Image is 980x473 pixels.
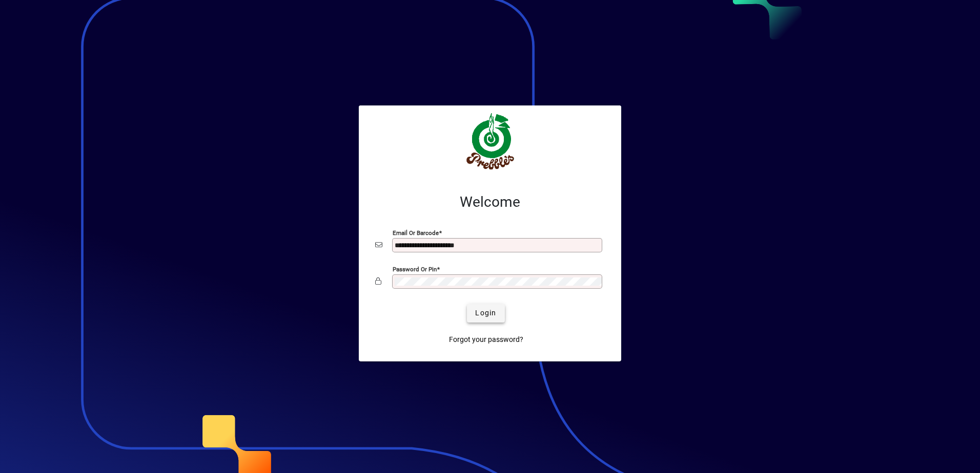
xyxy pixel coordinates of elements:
[393,265,437,272] mat-label: Password or Pin
[445,331,527,349] a: Forgot your password?
[467,304,504,322] button: Login
[449,334,523,345] span: Forgot your password?
[475,308,496,318] span: Login
[393,229,439,236] mat-label: Email or Barcode
[375,193,605,211] h2: Welcome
